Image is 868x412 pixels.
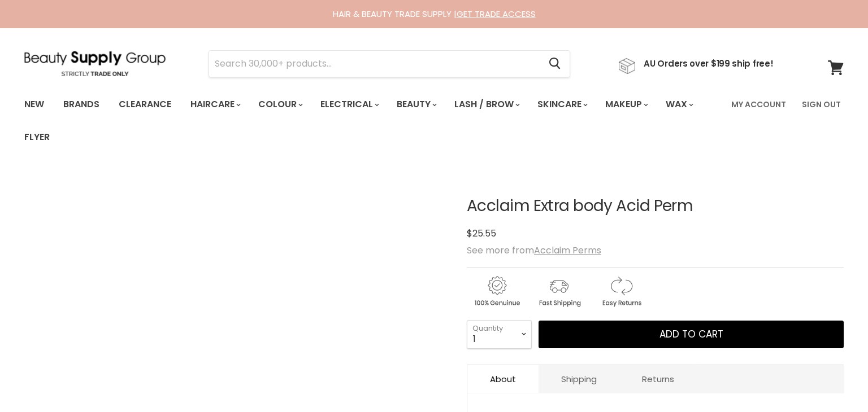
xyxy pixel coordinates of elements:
[467,198,844,215] h1: Acclaim Extra body Acid Perm
[811,359,857,401] iframe: Gorgias live chat messenger
[619,365,697,393] a: Returns
[55,93,108,116] a: Brands
[657,93,700,116] a: Wax
[388,93,444,116] a: Beauty
[540,51,570,77] button: Search
[529,93,594,116] a: Skincare
[467,320,532,348] select: Quantity
[209,50,570,77] form: Product
[795,93,848,116] a: Sign Out
[467,227,496,240] span: $25.55
[467,244,601,257] span: See more from
[446,93,527,116] a: Lash / Brow
[250,93,310,116] a: Colour
[16,125,58,149] a: Flyer
[539,365,619,393] a: Shipping
[10,8,858,20] div: HAIR & BEAUTY TRADE SUPPLY |
[529,274,589,309] img: shipping.gif
[597,93,655,116] a: Makeup
[209,51,540,77] input: Search
[16,88,724,154] ul: Main menu
[534,244,601,257] a: Acclaim Perms
[467,365,539,393] a: About
[539,321,844,349] button: Add to cart
[110,93,180,116] a: Clearance
[659,327,723,341] span: Add to cart
[724,93,793,116] a: My Account
[10,88,858,154] nav: Main
[182,93,248,116] a: Haircare
[312,93,386,116] a: Electrical
[457,8,536,20] a: GET TRADE ACCESS
[467,274,527,309] img: genuine.gif
[16,93,53,116] a: New
[591,274,651,309] img: returns.gif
